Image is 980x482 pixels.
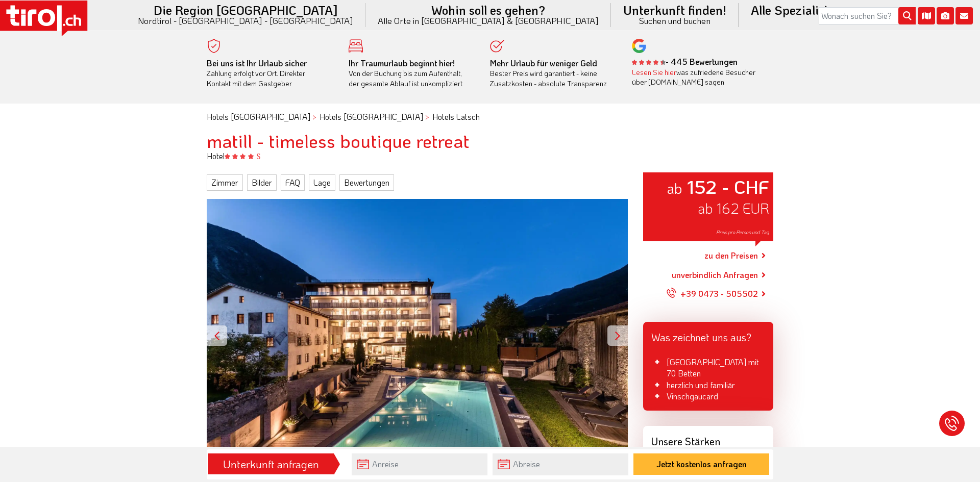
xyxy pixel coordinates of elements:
[704,243,758,269] a: zu den Preisen
[352,453,487,475] input: Anreise
[651,379,765,391] li: herzlich und familiär
[819,7,916,24] input: Wonach suchen Sie?
[643,426,773,452] div: Unsere Stärken
[490,58,617,89] div: Bester Preis wird garantiert - keine Zusatzkosten - absolute Transparenz
[666,281,758,307] a: +39 0473 - 505502
[247,174,277,191] a: Bilder
[339,174,394,191] a: Bewertungen
[651,357,765,379] li: [GEOGRAPHIC_DATA] mit 70 Betten
[632,67,676,77] a: Lesen Sie hier
[207,111,310,122] a: Hotels [GEOGRAPHIC_DATA]
[490,58,597,68] b: Mehr Urlaub für weniger Geld
[349,58,455,68] b: Ihr Traumurlaub beginnt hier!
[672,269,758,281] a: unverbindlich Anfragen
[633,453,769,475] button: Jetzt kostenlos anfragen
[937,7,954,24] i: Fotogalerie
[632,67,758,87] div: was zufriedene Besucher über [DOMAIN_NAME] sagen
[207,174,243,191] a: Zimmer
[493,453,628,475] input: Abreise
[199,150,781,162] div: Hotel
[309,174,335,191] a: Lage
[378,16,599,25] small: Alle Orte in [GEOGRAPHIC_DATA] & [GEOGRAPHIC_DATA]
[207,131,773,151] h1: matill - timeless boutique retreat
[632,56,738,67] b: - 445 Bewertungen
[716,229,769,236] span: Preis pro Person und Tag
[632,39,646,53] img: google
[918,7,935,24] i: Karte öffnen
[432,111,480,122] a: Hotels Latsch
[667,179,682,197] small: ab
[349,58,475,89] div: Von der Buchung bis zum Aufenthalt, der gesamte Ablauf ist unkompliziert
[207,58,333,89] div: Zahlung erfolgt vor Ort. Direkter Kontakt mit dem Gastgeber
[651,391,765,402] li: Vinschgaucard
[623,16,726,25] small: Suchen und buchen
[207,58,307,68] b: Bei uns ist Ihr Urlaub sicher
[281,174,305,191] a: FAQ
[138,16,353,25] small: Nordtirol - [GEOGRAPHIC_DATA] - [GEOGRAPHIC_DATA]
[955,7,973,24] i: Kontakt
[698,199,769,217] span: ab 162 EUR
[643,322,773,348] div: Was zeichnet uns aus?
[687,174,769,198] strong: 152 - CHF
[211,455,331,473] div: Unterkunft anfragen
[320,111,423,122] a: Hotels [GEOGRAPHIC_DATA]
